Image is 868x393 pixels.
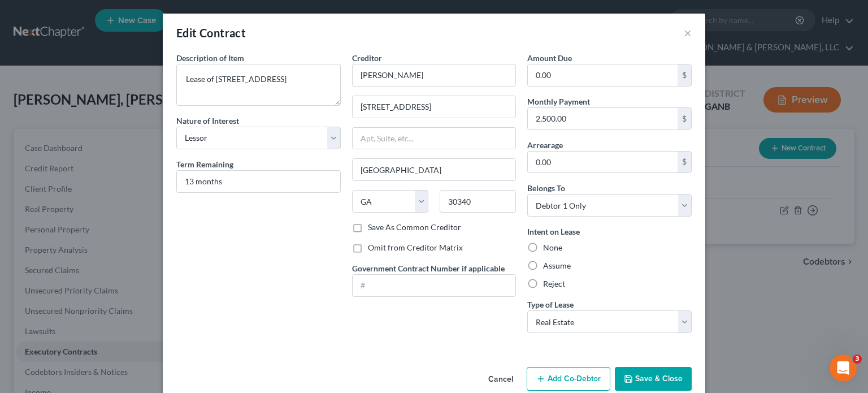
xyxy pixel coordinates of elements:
[684,26,692,40] button: ×
[543,242,562,253] label: None
[440,190,516,213] input: Enter zip..
[176,25,246,41] div: Edit Contract
[479,368,522,391] button: Cancel
[527,367,610,391] button: Add Co-Debtor
[352,53,382,63] span: Creditor
[527,139,563,151] label: Arrearage
[527,96,590,107] label: Monthly Payment
[678,108,691,129] div: $
[352,262,505,274] label: Government Contract Number if applicable
[678,152,691,173] div: $
[353,159,516,180] input: Enter city...
[368,222,461,233] label: Save As Common Creditor
[527,226,580,237] label: Intent on Lease
[177,171,340,192] input: --
[678,64,691,86] div: $
[543,260,571,271] label: Assume
[528,152,678,173] input: 0.00
[527,183,565,193] span: Belongs To
[368,242,463,253] label: Omit from Creditor Matrix
[353,128,516,149] input: Apt, Suite, etc...
[528,108,678,129] input: 0.00
[615,367,692,391] button: Save & Close
[353,96,516,118] input: Enter address...
[527,52,572,64] label: Amount Due
[353,275,516,296] input: #
[176,158,233,170] label: Term Remaining
[853,355,862,364] span: 3
[528,64,678,86] input: 0.00
[543,278,565,290] label: Reject
[527,300,574,309] span: Type of Lease
[176,115,239,127] label: Nature of Interest
[352,64,517,87] input: Search creditor by name...
[830,355,857,382] iframe: Intercom live chat
[176,53,244,63] span: Description of Item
